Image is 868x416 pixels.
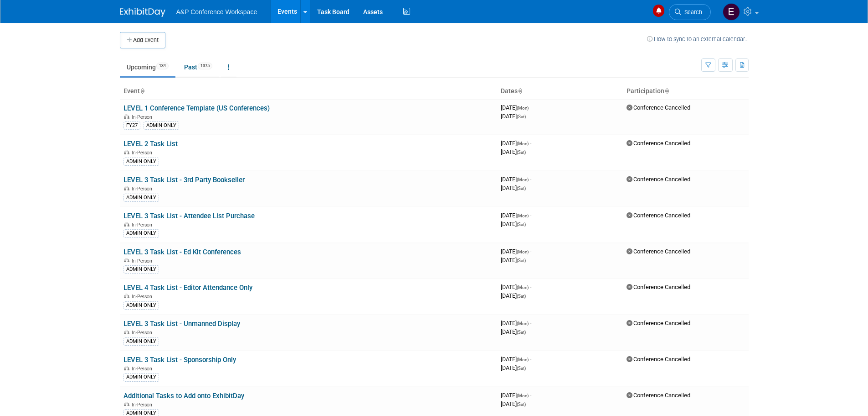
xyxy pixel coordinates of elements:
[501,400,526,407] span: [DATE]
[530,104,531,111] span: -
[627,104,690,111] span: Conference Cancelled
[501,248,531,255] span: [DATE]
[517,357,529,362] span: (Mon)
[517,177,529,182] span: (Mon)
[124,150,129,154] img: In-Person Event
[530,284,531,290] span: -
[501,392,531,399] span: [DATE]
[517,222,526,227] span: (Sat)
[517,258,526,263] span: (Sat)
[501,176,531,183] span: [DATE]
[144,121,179,130] div: ADMIN ONLY
[124,330,129,334] img: In-Person Event
[497,84,623,99] th: Dates
[123,320,240,328] a: LEVEL 3 Task List - Unmanned Display
[132,366,155,372] span: In-Person
[124,366,129,370] img: In-Person Event
[123,337,159,346] div: ADMIN ONLY
[501,104,531,111] span: [DATE]
[669,4,711,20] a: Search
[530,212,531,219] span: -
[627,248,690,255] span: Conference Cancelled
[123,212,255,220] a: LEVEL 3 Task List - Attendee List Purchase
[120,32,165,48] button: Add Event
[517,330,526,335] span: (Sat)
[501,113,526,120] span: [DATE]
[132,258,155,264] span: In-Person
[120,58,175,76] a: Upcoming134
[627,212,690,219] span: Conference Cancelled
[627,140,690,147] span: Conference Cancelled
[530,140,531,147] span: -
[123,301,159,310] div: ADMIN ONLY
[132,222,155,228] span: In-Person
[123,104,270,112] a: LEVEL 1 Conference Template (US Conferences)
[501,292,526,299] span: [DATE]
[627,284,690,290] span: Conference Cancelled
[132,114,155,120] span: In-Person
[124,186,129,190] img: In-Person Event
[124,114,129,119] img: In-Person Event
[517,213,529,218] span: (Mon)
[530,356,531,363] span: -
[517,393,529,398] span: (Mon)
[647,36,749,42] a: How to sync to an external calendar...
[501,364,526,371] span: [DATE]
[517,285,529,290] span: (Mon)
[530,248,531,255] span: -
[501,257,526,263] span: [DATE]
[124,222,129,226] img: In-Person Event
[530,176,531,183] span: -
[517,150,526,155] span: (Sat)
[501,221,526,227] span: [DATE]
[124,294,129,298] img: In-Person Event
[518,87,522,95] a: Sort by Start Date
[517,186,526,191] span: (Sat)
[132,294,155,300] span: In-Person
[123,121,140,130] div: FY27
[123,392,244,400] a: Additional Tasks to Add onto ExhibitDay
[664,87,669,95] a: Sort by Participation Type
[530,392,531,399] span: -
[120,84,497,99] th: Event
[627,392,690,399] span: Conference Cancelled
[120,8,165,17] img: ExhibitDay
[123,356,236,364] a: LEVEL 3 Task List - Sponsorship Only
[132,150,155,156] span: In-Person
[501,148,526,155] span: [DATE]
[176,8,257,16] span: A&P Conference Workspace
[198,63,212,69] span: 1375
[501,184,526,191] span: [DATE]
[627,320,690,326] span: Conference Cancelled
[530,320,531,326] span: -
[623,84,749,99] th: Participation
[517,294,526,299] span: (Sat)
[123,265,159,274] div: ADMIN ONLY
[124,402,129,406] img: In-Person Event
[123,194,159,202] div: ADMIN ONLY
[501,140,531,147] span: [DATE]
[501,212,531,219] span: [DATE]
[123,248,241,256] a: LEVEL 3 Task List - Ed Kit Conferences
[627,176,690,183] span: Conference Cancelled
[517,402,526,407] span: (Sat)
[124,258,129,263] img: In-Person Event
[501,320,531,326] span: [DATE]
[517,321,529,326] span: (Mon)
[123,158,159,166] div: ADMIN ONLY
[517,114,526,119] span: (Sat)
[132,402,155,408] span: In-Person
[517,105,529,111] span: (Mon)
[517,249,529,254] span: (Mon)
[132,186,155,192] span: In-Person
[123,176,245,184] a: LEVEL 3 Task List - 3rd Party Bookseller
[681,9,702,16] span: Search
[517,141,529,146] span: (Mon)
[501,284,531,290] span: [DATE]
[723,3,740,21] img: Erin Conklin
[501,356,531,363] span: [DATE]
[501,328,526,335] span: [DATE]
[123,140,178,148] a: LEVEL 2 Task List
[517,366,526,371] span: (Sat)
[123,229,159,237] div: ADMIN ONLY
